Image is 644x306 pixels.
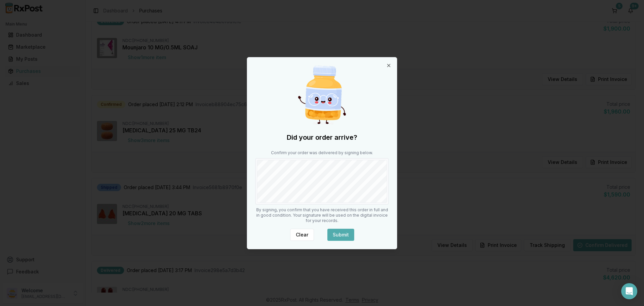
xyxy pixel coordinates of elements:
[290,229,314,241] button: Clear
[255,207,389,223] p: By signing, you confirm that you have received this order in full and in good condition. Your sig...
[290,63,354,127] img: Happy Pill Bottle
[327,229,354,241] button: Submit
[255,150,389,156] p: Confirm your order was delivered by signing below.
[255,133,389,142] h2: Did your order arrive?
